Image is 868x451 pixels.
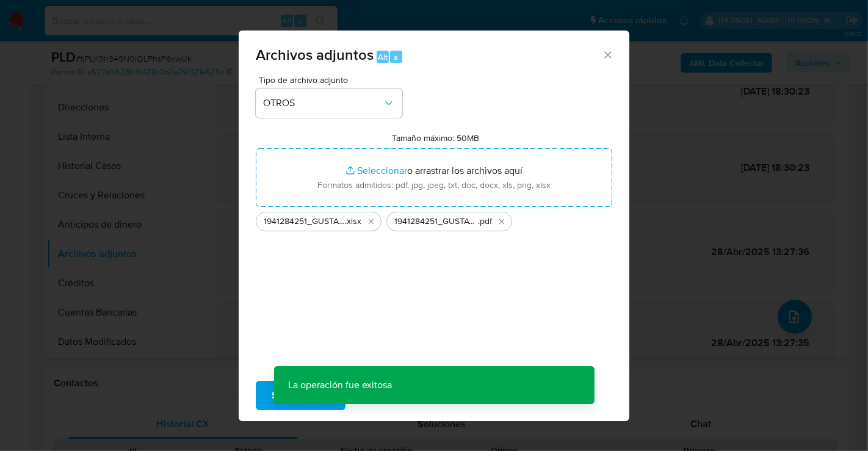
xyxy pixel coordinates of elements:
ul: Archivos seleccionados [256,207,612,231]
button: Cerrar [602,49,613,60]
span: Tipo de archivo adjunto [259,76,405,84]
button: Eliminar 1941284251_GUSTAVO MARTA MORALES_SEP25.xlsx [364,214,378,229]
span: OTROS [263,97,383,109]
span: Subir archivo [272,382,330,409]
span: .xlsx [345,215,361,228]
p: La operación fue exitosa [274,366,407,404]
span: 1941284251_GUSTAVO [PERSON_NAME] MORALES_SEP25 [264,215,345,228]
button: OTROS [256,88,402,118]
span: Cancelar [366,382,406,409]
span: a [394,51,398,63]
span: .pdf [478,215,492,228]
span: Alt [378,51,388,63]
span: Archivos adjuntos [256,44,374,65]
button: Subir archivo [256,381,345,410]
span: 1941284251_GUSTAVO [PERSON_NAME] MORALES_SEP25 [394,215,478,228]
button: Eliminar 1941284251_GUSTAVO MARTA MORALES_SEP25.pdf [494,214,509,229]
label: Tamaño máximo: 50MB [392,132,480,143]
